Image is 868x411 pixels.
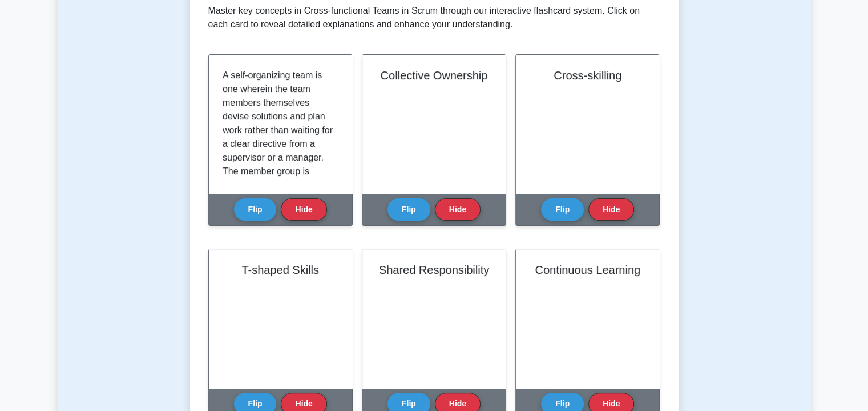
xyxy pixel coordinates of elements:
h2: T-shaped Skills [223,263,338,277]
h2: Continuous Learning [530,263,645,277]
button: Flip [234,198,277,221]
p: A self-organizing team is one wherein the team members themselves devise solutions and plan work ... [223,69,334,357]
button: Hide [588,198,634,221]
button: Hide [281,198,326,221]
button: Flip [387,198,430,221]
button: Flip [541,198,584,221]
h2: Collective Ownership [376,69,492,82]
p: Master key concepts in Cross-functional Teams in Scrum through our interactive flashcard system. ... [208,4,660,31]
h2: Shared Responsibility [376,263,492,277]
h2: Cross-skilling [530,69,645,82]
button: Hide [435,198,481,221]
